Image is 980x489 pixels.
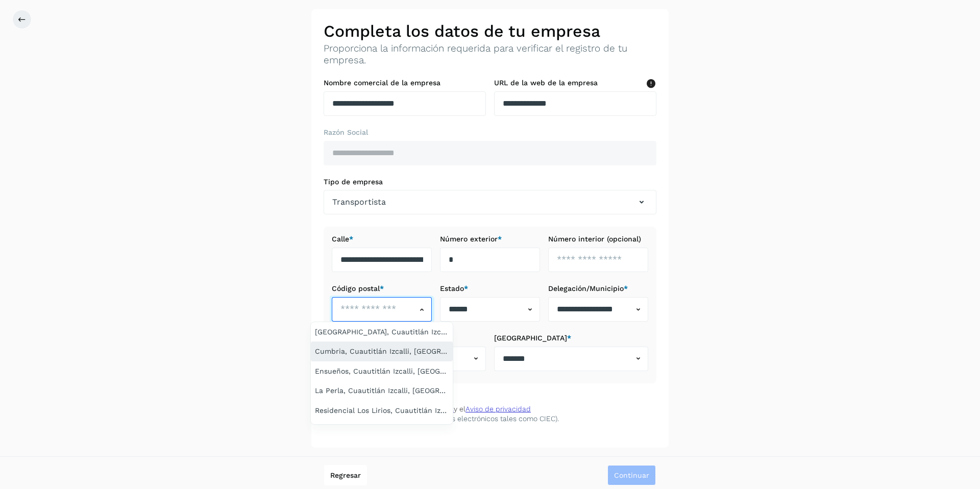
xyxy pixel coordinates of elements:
div: Residencial los Lirios, Cuautitlán Izcalli, Estado de México, 54740 [315,405,449,416]
div: Cumbria, Cuautitlán Izcalli, Estado de México, 54740 [315,346,449,357]
div: Atlanta, Cuautitlán Izcalli, Estado de México, 54740 [315,326,449,337]
div: La Perla, Cuautitlán Izcalli, Estado de México, 54740 [315,385,449,396]
div: Santa Rosa de Lima, Cuautitlán Izcalli, Estado de México, 54740 [315,424,449,435]
div: Ensueños, Cuautitlán Izcalli, Estado de México, 54740 [315,365,449,377]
